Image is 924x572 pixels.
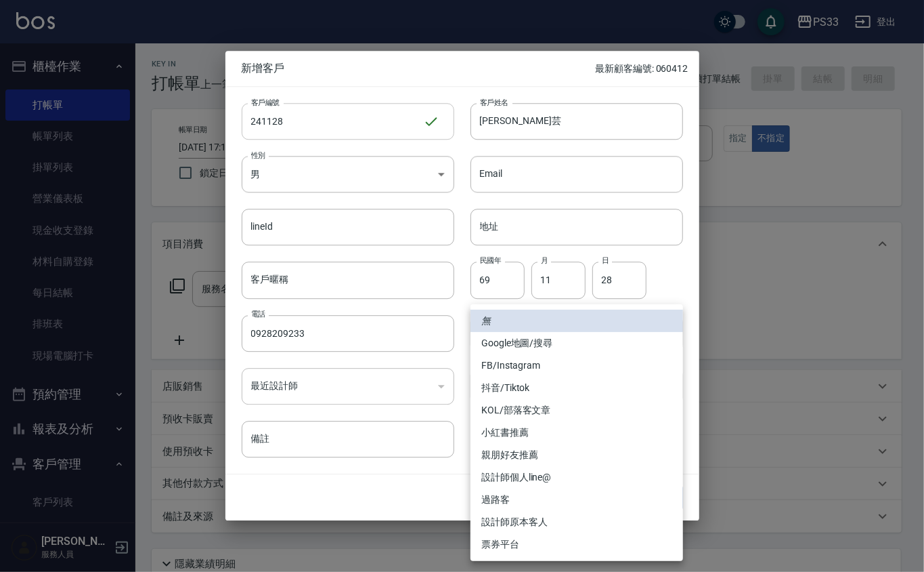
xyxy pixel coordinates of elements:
li: 設計師個人line@ [470,466,683,489]
li: 票券平台 [470,533,683,556]
em: 無 [481,314,491,328]
li: KOL/部落客文章 [470,399,683,422]
li: 親朋好友推薦 [470,444,683,466]
li: 抖音/Tiktok [470,377,683,399]
li: 小紅書推薦 [470,422,683,444]
li: FB/Instagram [470,354,683,377]
li: 設計師原本客人 [470,511,683,533]
li: Google地圖/搜尋 [470,332,683,354]
li: 過路客 [470,489,683,511]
